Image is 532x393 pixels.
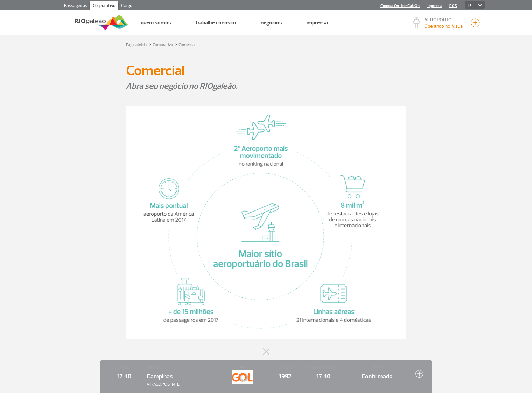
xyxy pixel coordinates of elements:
a: RQS [449,3,457,8]
a: Comercial [178,42,195,48]
span: Campinas [147,372,173,380]
span: VIRACOPOS INTL [147,381,225,388]
span: Nº DO VOO [270,365,301,370]
a: Corporativo [153,42,173,48]
a: Negócios [261,19,282,26]
a: Página inicial [126,42,147,48]
a: Trabalhe Conosco [196,19,236,26]
p: Visibilidade de 10000m [424,22,464,30]
a: Compra On-line GaleOn [380,3,420,8]
span: CIA AÉREA [232,365,263,370]
span: 1992 [270,372,301,381]
p: Abra seu negócio no RIOgaleão. [126,80,406,92]
span: 17:40 [108,372,140,381]
p: AEROPORTO [424,17,464,22]
a: Imprensa [427,3,442,8]
span: HORÁRIO ESTIMADO [308,365,339,370]
h1: Comercial [126,65,406,77]
span: Confirmado [346,372,408,381]
a: Cargo [118,1,135,12]
a: > [175,40,177,48]
a: Passageiros [61,1,90,12]
img: Comercial%20-%20IMG.png [126,106,406,339]
a: Corporativo [90,1,118,12]
span: HORÁRIO [108,365,140,370]
a: > [149,40,151,48]
a: Quem Somos [141,19,171,26]
span: 17:40 [308,372,339,381]
span: DESTINO [147,365,225,370]
span: STATUS [346,365,408,370]
a: Imprensa [307,19,328,26]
